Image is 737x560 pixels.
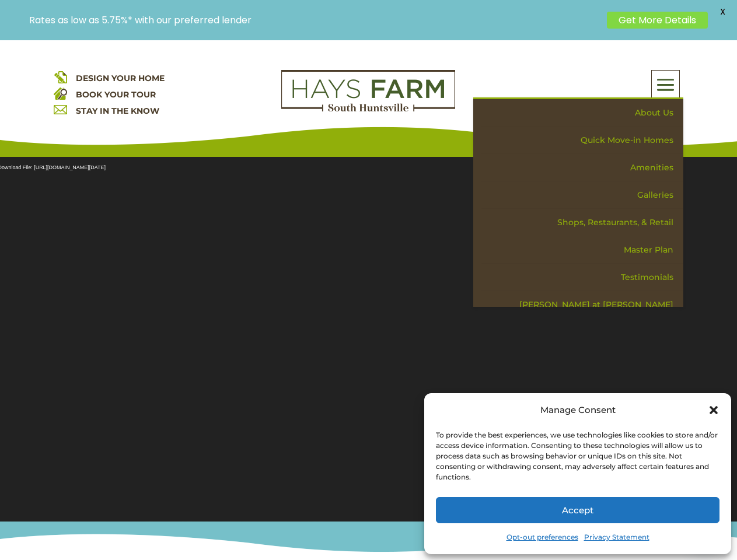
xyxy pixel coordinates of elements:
[714,3,731,20] span: X
[54,70,67,83] img: design your home
[481,154,683,181] a: Amenities
[481,209,683,236] a: Shops, Restaurants, & Retail
[436,497,719,523] button: Accept
[436,430,718,482] div: To provide the best experiences, we use technologies like cookies to store and/or access device i...
[540,402,616,418] div: Manage Consent
[76,89,156,100] a: BOOK YOUR TOUR
[76,73,165,83] a: DESIGN YOUR HOME
[281,70,455,112] img: Logo
[76,106,159,116] a: STAY IN THE KNOW
[481,181,683,209] a: Galleries
[29,15,601,26] p: Rates as low as 5.75%* with our preferred lender
[54,86,67,100] img: book your home tour
[481,264,683,291] a: Testimonials
[481,291,683,334] a: [PERSON_NAME] at [PERSON_NAME][GEOGRAPHIC_DATA]
[481,99,683,127] a: About Us
[481,127,683,154] a: Quick Move-in Homes
[607,12,708,29] a: Get More Details
[507,529,578,545] a: Opt-out preferences
[584,529,649,545] a: Privacy Statement
[481,236,683,264] a: Master Plan
[281,104,455,114] a: hays farm homes huntsville development
[708,404,719,416] div: Close dialog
